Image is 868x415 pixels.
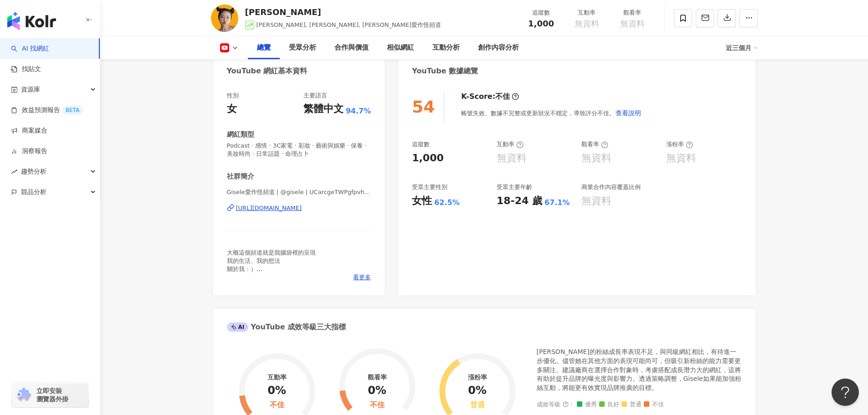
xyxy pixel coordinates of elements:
[644,401,664,408] span: 不佳
[236,204,302,212] div: [URL][DOMAIN_NAME]
[21,182,46,202] span: 競品分析
[616,109,641,117] span: 查看說明
[227,142,371,158] span: Podcast · 感情 · 3C家電 · 彩妝 · 藝術與娛樂 · 保養 · 美妝時尚 · 日常話題 · 命理占卜
[621,401,642,408] span: 普通
[21,161,46,182] span: 趨勢分析
[666,151,696,165] div: 無資料
[581,194,611,208] div: 無資料
[528,19,554,28] span: 1,000
[227,130,254,139] div: 網紅類型
[412,183,447,191] div: 受眾主要性別
[497,183,532,191] div: 受眾主要年齡
[15,388,32,402] img: chrome extension
[267,384,286,397] div: 0%
[461,92,519,102] div: K-Score :
[11,44,49,53] a: searchAI 找網紅
[303,92,327,100] div: 主要語言
[289,42,316,53] div: 受眾分析
[227,204,371,212] a: [URL][DOMAIN_NAME]
[434,198,460,208] div: 62.5%
[21,79,40,100] span: 資源庫
[497,194,542,208] div: 18-24 歲
[368,374,387,381] div: 觀看率
[666,140,693,149] div: 漲粉率
[353,273,371,282] span: 看更多
[581,183,641,191] div: 商業合作內容覆蓋比例
[615,104,642,122] button: 查看說明
[11,65,41,74] a: 找貼文
[211,5,238,32] img: KOL Avatar
[245,6,442,18] div: [PERSON_NAME]
[257,42,271,53] div: 總覽
[412,97,435,116] div: 54
[581,140,608,149] div: 觀看率
[334,42,369,53] div: 合作與價值
[346,106,371,116] span: 94.7%
[537,348,742,392] div: [PERSON_NAME]的粉絲成長率表現不足，與同級網紅相比，有待進一步優化。儘管她在其他方面的表現可能尚可，但吸引新粉絲的能力需要更多關注。建議廠商在選擇合作對象時，考慮搭配成長潛力大的網紅...
[36,387,68,403] span: 立即安裝 瀏覽器外掛
[227,249,360,364] span: 大概這個頻道就是我腦袋裡的呈現 我的生活、我的想法 關於我：） 工作聯絡：[EMAIL_ADDRESS][DOMAIN_NAME] 🔺About Me IG: [URL][DOMAIN_NAME...
[227,92,239,100] div: 性別
[412,66,478,76] div: YouTube 數據總覽
[227,102,237,116] div: 女
[620,19,645,28] span: 無資料
[497,151,527,165] div: 無資料
[12,383,88,407] a: chrome extension立即安裝 瀏覽器外掛
[387,42,414,53] div: 相似網紅
[267,374,287,381] div: 互動率
[832,379,859,406] iframe: Help Scout Beacon - Open
[577,401,597,408] span: 優秀
[7,12,56,30] img: logo
[11,126,47,135] a: 商案媒合
[227,322,346,332] div: YouTube 成效等級三大指標
[495,92,510,102] div: 不佳
[581,151,611,165] div: 無資料
[497,140,524,149] div: 互動率
[599,401,619,408] span: 良好
[370,401,385,410] div: 不佳
[11,147,47,156] a: 洞察報告
[412,140,430,149] div: 追蹤數
[615,8,650,17] div: 觀看率
[544,198,570,208] div: 67.1%
[257,21,442,28] span: [PERSON_NAME], [PERSON_NAME], [PERSON_NAME]愛作怪頻道
[303,102,344,116] div: 繁體中文
[270,401,284,410] div: 不佳
[227,323,249,332] div: AI
[575,19,599,28] span: 無資料
[11,106,83,115] a: 效益預測報告BETA
[461,104,642,122] div: 帳號失效、數據不完整或更新狀況不穩定，導致評分不佳。
[412,151,444,165] div: 1,000
[11,169,17,175] span: rise
[478,42,519,53] div: 創作內容分析
[412,194,432,208] div: 女性
[227,66,308,76] div: YouTube 網紅基本資料
[368,384,386,397] div: 0%
[570,8,604,17] div: 互動率
[227,172,254,181] div: 社群簡介
[537,401,742,408] div: 成效等級 ：
[468,374,487,381] div: 漲粉率
[432,42,460,53] div: 互動分析
[726,41,758,55] div: 近三個月
[227,188,371,196] span: Gisele愛作怪頻道 | @gisele | UCarcgeTWPgfpvhBULr-KZuw
[524,8,559,17] div: 追蹤數
[470,401,485,410] div: 普通
[468,384,487,397] div: 0%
